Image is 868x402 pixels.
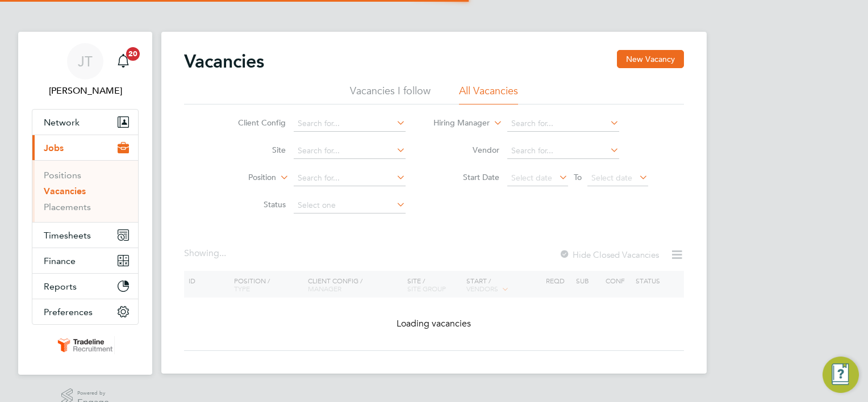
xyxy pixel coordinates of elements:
[219,248,226,259] span: ...
[44,186,86,196] a: Vacancies
[507,116,619,132] input: Search for...
[32,248,138,273] button: Finance
[184,50,264,73] h2: Vacancies
[78,54,93,69] span: JT
[44,170,81,181] a: Positions
[44,281,77,292] span: Reports
[32,299,138,324] button: Preferences
[294,116,406,132] input: Search for...
[44,117,80,128] span: Network
[211,172,276,183] label: Position
[44,256,76,266] span: Finance
[434,145,499,155] label: Vendor
[18,32,152,375] nav: Main navigation
[617,50,684,68] button: New Vacancy
[44,143,64,153] span: Jobs
[459,84,518,104] li: All Vacancies
[294,198,406,213] input: Select one
[32,110,138,135] button: Network
[77,388,109,398] span: Powered by
[44,202,91,212] a: Placements
[44,230,91,241] span: Timesheets
[126,47,140,61] span: 20
[32,160,138,222] div: Jobs
[507,143,619,159] input: Search for...
[220,145,286,155] label: Site
[32,43,139,98] a: JT[PERSON_NAME]
[294,143,406,159] input: Search for...
[559,249,659,260] label: Hide Closed Vacancies
[32,135,138,160] button: Jobs
[294,170,406,186] input: Search for...
[424,118,490,129] label: Hiring Manager
[32,223,138,248] button: Timesheets
[32,84,139,98] span: Jemima Topping
[350,84,431,104] li: Vacancies I follow
[112,43,135,79] a: 20
[823,357,859,393] button: Engage Resource Center
[591,173,632,183] span: Select date
[56,336,115,354] img: tradelinerecruitment-logo-retina.png
[32,336,139,354] a: Go to home page
[32,274,138,299] button: Reports
[511,173,552,183] span: Select date
[220,118,286,128] label: Client Config
[220,199,286,210] label: Status
[570,170,585,185] span: To
[434,172,499,182] label: Start Date
[44,307,93,317] span: Preferences
[184,248,228,259] div: Showing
